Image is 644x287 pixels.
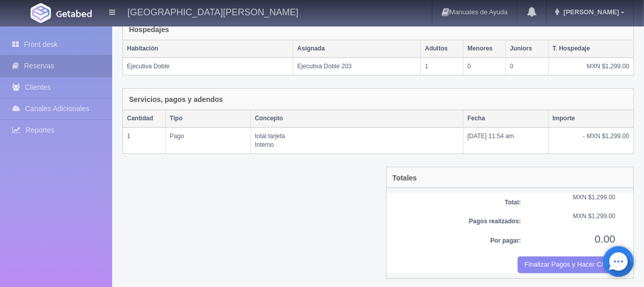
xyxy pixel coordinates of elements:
td: Ejecutiva Doble 203 [293,58,421,75]
td: - MXN $1,299.00 [548,127,633,153]
th: Tipo [165,110,250,127]
h4: Hospedajes [129,26,169,34]
td: 0 [506,58,548,75]
h4: Totales [393,174,417,182]
b: Por pagar: [491,237,521,244]
th: Habitación [123,40,293,58]
img: Getabed [31,3,51,23]
td: Ejecutiva Doble [123,58,293,75]
img: Getabed [56,10,92,17]
th: Fecha [463,110,548,127]
span: [PERSON_NAME] [561,8,619,16]
h4: [GEOGRAPHIC_DATA][PERSON_NAME] [127,5,298,18]
th: Asignada [293,40,421,58]
div: 0.00 [529,231,623,246]
th: T. Hospedaje [548,40,633,58]
td: Pago [165,127,250,153]
b: Pagos realizados: [469,218,521,225]
button: Finalizar Pagos y Hacer Checkout [518,256,615,273]
td: [DATE] 11:54 am [463,127,548,153]
td: 1 [421,58,463,75]
th: Concepto [250,110,463,127]
td: total tarjeta Interno [250,127,463,153]
td: 0 [463,58,505,75]
th: Adultos [421,40,463,58]
div: MXN $1,299.00 [529,212,623,221]
th: Importe [548,110,633,127]
td: 1 [123,127,165,153]
h4: Servicios, pagos y adendos [129,96,223,103]
div: MXN $1,299.00 [529,193,623,202]
b: Total: [505,199,521,206]
th: Juniors [506,40,548,58]
th: Cantidad [123,110,165,127]
td: MXN $1,299.00 [548,58,633,75]
th: Menores [463,40,505,58]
